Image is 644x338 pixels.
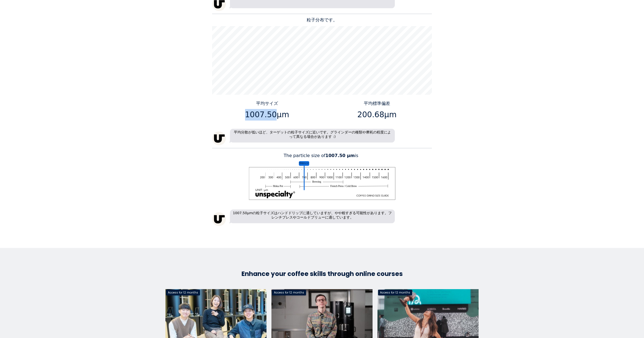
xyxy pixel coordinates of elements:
p: 平均標準偏差 [324,100,430,107]
h3: Enhance your coffee skills through online courses [165,270,479,278]
p: The particle size of is [212,152,432,159]
img: unspecialty-logo [212,132,226,145]
p: 平均サイズ [214,100,320,107]
img: unspecialty-logo [212,212,226,226]
p: 1007.50μm [214,109,320,121]
p: 1007.50µmの粒子サイズはハンドドリップに適していますが、やや粗すぎる可能性があります。フレンチプレスやコールドブリューに適しています。 [230,209,395,223]
b: 1007.50 μm [325,153,355,158]
p: 200.68μm [324,109,430,121]
tspan: 平均サイズ [299,162,309,164]
p: 粒子分布です。 [212,17,432,23]
p: 平均分散が低いほど、ターゲットの粒子サイズに近いです。グラインダーの種類や摩耗の程度によって異なる場合があります :) [230,129,395,143]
